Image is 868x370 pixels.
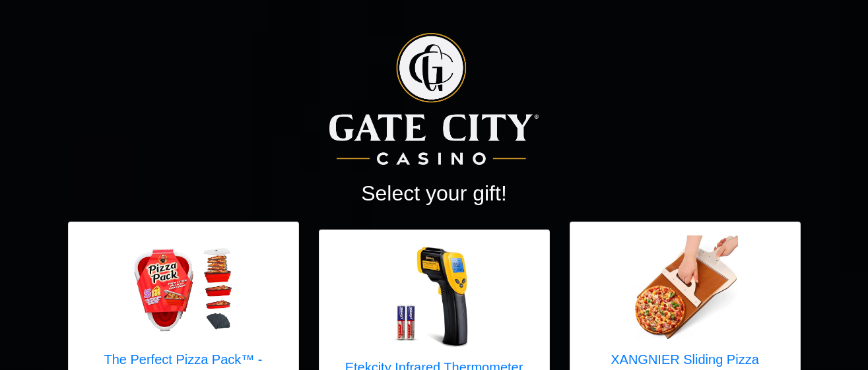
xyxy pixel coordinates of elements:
[131,242,236,336] img: The Perfect Pizza Pack™ - Reusable Pizza Storage Container with 5 Microwavable Serving Trays - BP...
[382,243,487,349] img: Etekcity Infrared Thermometer Temperature Gun 1080, -58°F to 1130°F for Meat Food Pizza Oven Grid...
[632,235,738,341] img: XANGNIER Sliding Pizza Peel,The Pizza Peel That Transfers Pizza Perfectly,Super Magic Peel Pizza,...
[329,33,538,165] img: Logo
[68,181,801,206] h2: Select your gift!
